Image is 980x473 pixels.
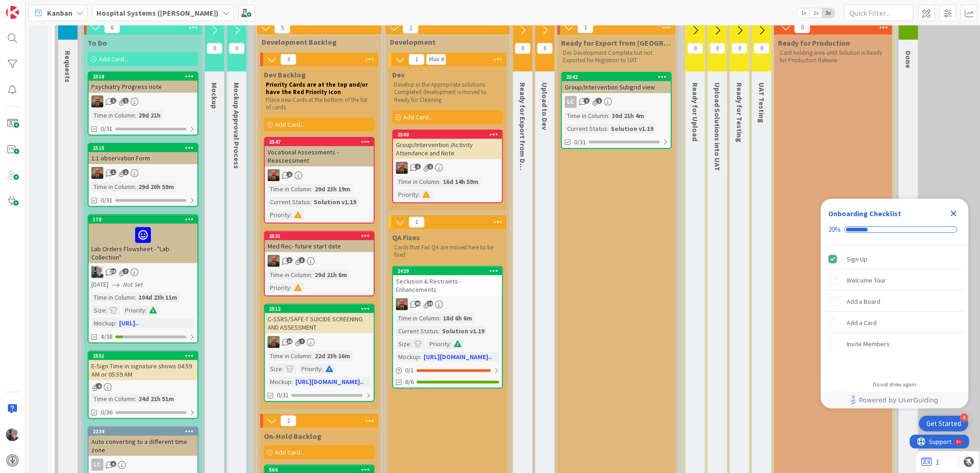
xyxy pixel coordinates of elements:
[91,95,103,107] img: JS
[847,296,880,307] div: Add a Board
[91,182,135,192] div: Time in Column
[518,83,527,180] span: Ready for Export from DevPS
[311,351,312,361] span: :
[310,197,311,207] span: :
[418,189,420,200] span: :
[101,332,113,342] span: 4/38
[607,124,609,134] span: :
[393,130,502,159] div: 2560Group/Intervention /Activity Attendance and Note
[828,208,901,219] div: Onboarding Checklist
[265,336,374,348] div: JS
[311,197,359,207] div: Solution v1.19
[265,169,374,181] div: JS
[566,74,671,80] div: 2542
[393,365,502,376] div: 0/1
[822,8,835,18] span: 3x
[91,110,135,120] div: Time in Column
[281,415,296,426] span: 2
[136,182,176,192] div: 29d 20h 59m
[778,38,850,47] span: Ready for Production
[396,313,439,323] div: Time in Column
[135,394,136,404] span: :
[135,182,136,192] span: :
[265,232,374,252] div: 2531Med Rec- future start date
[565,124,607,134] div: Current Status
[265,305,374,313] div: 2512
[919,416,968,432] div: Open Get Started checklist, remaining modules: 4
[828,225,841,234] div: 20%
[608,111,610,121] span: :
[732,43,747,54] span: 0
[299,364,322,374] div: Priority
[89,427,197,456] div: 2234Auto converting to a different time zone
[268,210,290,220] div: Priority
[427,164,433,170] span: 2
[562,96,671,108] div: LC
[396,298,408,310] img: JS
[427,339,450,349] div: Priority
[960,414,968,422] div: 4
[795,22,810,33] span: 0
[540,83,550,130] span: Upload to Dev
[299,338,305,344] span: 7
[269,139,374,145] div: 2547
[859,395,938,406] span: Powered by UserGuiding
[115,318,117,328] span: :
[275,448,305,456] span: Add Card...
[396,352,420,362] div: Mockup
[123,305,145,315] div: Priority
[269,306,374,312] div: 2512
[96,383,102,389] span: 4
[91,318,115,328] div: Mockup
[810,8,822,18] span: 2x
[311,184,312,194] span: :
[89,81,197,93] div: Psychiatry Progress note
[19,1,42,12] span: Support
[562,73,671,81] div: 2542
[609,124,656,134] div: Solution v1.19
[394,89,501,104] p: Completed development is moved to Ready for Cleaning
[91,459,103,471] div: LC
[393,298,502,310] div: JS
[106,305,107,315] span: :
[135,110,136,120] span: :
[268,270,311,280] div: Time in Column
[268,169,280,181] img: JS
[797,8,810,18] span: 1x
[287,338,293,344] span: 10
[89,215,197,263] div: 178Lab Orders Flowsheet - "Lab Collection"
[93,428,197,435] div: 2234
[397,131,502,138] div: 2560
[275,120,305,129] span: Add Card...
[292,377,293,387] span: :
[537,43,553,54] span: 0
[136,394,176,404] div: 24d 21h 51m
[322,364,323,374] span: :
[394,244,501,259] p: Cards that Fail QA are moved here to be fixed
[713,83,722,171] span: Upload Solutions into UAT
[825,249,965,269] div: Sign Up is complete.
[123,280,143,289] i: Not Set
[89,459,197,471] div: LC
[91,292,135,302] div: Time in Column
[429,57,443,62] div: Max 4
[277,390,289,400] span: 0/31
[123,98,129,104] span: 1
[825,392,964,408] a: Powered by UserGuiding
[873,381,916,388] div: Do not show again
[290,210,292,220] span: :
[268,184,311,194] div: Time in Column
[275,23,290,34] span: 5
[91,394,135,404] div: Time in Column
[415,301,421,307] span: 49
[393,267,502,296] div: 2429Seclusion & Restraints - Enhancements
[825,270,965,290] div: Welcome Tour is incomplete.
[89,360,197,380] div: E-Sign Time in signature shows 04:59 AM or 05:59 AM
[123,169,129,175] span: 1
[396,326,438,336] div: Current Status
[119,319,139,327] a: [URL]..
[268,255,280,267] img: JS
[47,7,72,18] span: Kanban
[89,144,197,152] div: 2515
[438,326,440,336] span: :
